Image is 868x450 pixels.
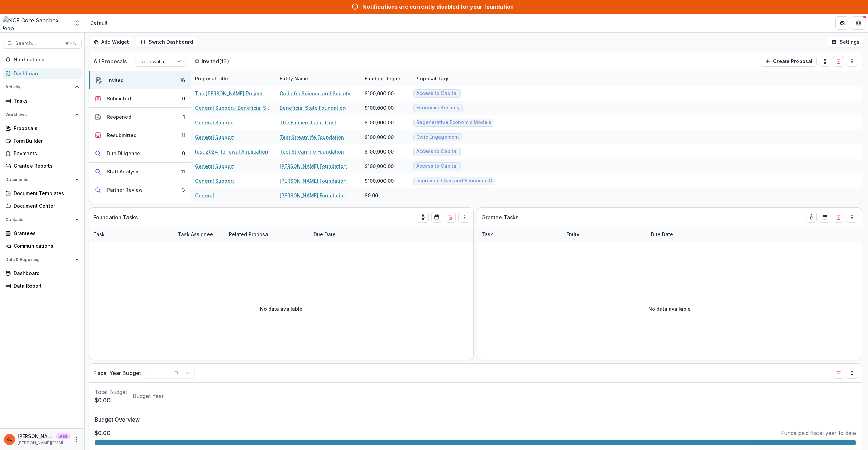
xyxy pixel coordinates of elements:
div: Proposal Tags [411,71,496,86]
button: Calendar [431,212,442,223]
span: Access to Capital [416,90,458,96]
div: Proposals [14,125,76,132]
div: Related Proposal [225,231,274,238]
span: Notifications [14,57,79,63]
button: Get Help [852,16,865,30]
div: 11 [181,131,185,139]
span: Access to Capital [416,163,458,169]
a: Dashboard [3,268,82,279]
div: Task [477,227,562,242]
div: Due Date [310,227,360,242]
div: 0 [182,150,185,157]
button: Drag [847,368,857,379]
button: Drag [847,212,857,223]
a: General Support [195,119,234,126]
a: General Support [195,134,234,141]
span: Improving Civic and Economic Outcomes for Marginalized Communities [416,178,586,184]
div: $100,000.00 [364,134,394,141]
div: $100,000.00 [364,148,394,155]
a: Code for Science and Society (CS&S) [280,90,356,97]
button: Switch Dashboard [136,37,197,47]
p: Budget Year [133,392,164,400]
button: Search... [3,38,82,49]
div: 3 [182,186,185,193]
a: Grantee Reports [3,160,82,171]
button: toggle-assigned-to-me [820,56,830,67]
div: Entity [562,227,647,242]
div: Default [90,19,108,26]
div: $100,000.00 [364,177,394,184]
div: Partner Review [107,186,143,193]
button: toggle-assigned-to-me [418,212,429,223]
div: Notifications are currently disabled for your foundation [362,3,514,11]
button: Delete card [833,368,844,379]
p: Grantee Tasks [481,213,518,221]
button: Staff Analysis11 [89,163,191,181]
div: Proposal Title [191,71,276,86]
div: Document Center [14,202,76,209]
div: Related Proposal [225,227,310,242]
img: NCF Core Sandbox logo [3,16,70,30]
button: Drag [458,212,469,223]
div: $100,000.00 [364,90,394,97]
a: [PERSON_NAME] Foundation [280,177,347,184]
a: Document Templates [3,188,82,199]
div: $100,000.00 [364,104,394,111]
a: Communications [3,240,82,251]
div: Entity Name [276,75,312,82]
button: Resubmitted11 [89,126,191,144]
a: General Support [195,163,234,170]
p: $0.00 [95,396,127,404]
div: Grantee Reports [14,162,76,169]
a: test 2024 Renewal Application [195,148,268,155]
div: Resubmitted [107,131,137,139]
div: Due Date [310,231,340,238]
button: Invited16 [89,71,191,89]
div: Communications [14,242,76,249]
p: No data available [260,305,302,312]
div: ⌘ + K [64,40,77,47]
p: No data available [648,305,691,312]
div: Funding Requested [360,71,411,86]
button: Delete card [833,56,844,67]
div: Form Builder [14,137,76,144]
a: General Support- Beneficial State Foundation [195,104,272,111]
div: Entity Name [276,71,360,86]
button: Open entity switcher [73,16,82,30]
p: Foundation Tasks [93,213,138,221]
span: Data & Reporting [5,257,72,262]
div: Proposal Tags [411,75,454,82]
p: Staff [56,433,70,439]
div: 1 [183,113,185,120]
a: Dashboard [3,68,82,79]
div: Proposal Title [191,75,232,82]
p: Fiscal Year Budget [93,369,141,377]
button: Partner Review3 [89,181,191,199]
div: Tasks [14,97,76,104]
div: Task Assignee [174,231,217,238]
div: Task Assignee [174,227,225,242]
a: Test Streamlife Foundation [280,148,344,155]
p: Funds paid fiscal year to date [781,429,856,437]
p: [PERSON_NAME][EMAIL_ADDRESS][DOMAIN_NAME] [18,440,70,446]
a: [PERSON_NAME] Foundation [280,192,347,199]
a: [PERSON_NAME] Foundation [280,163,347,170]
span: Economic Security [416,105,460,111]
a: Document Center [3,200,82,211]
div: Entity [562,231,584,238]
span: Documents [5,177,72,182]
div: Document Templates [14,190,76,197]
a: Data Report [3,280,82,291]
a: The Farmers Land Trust [280,119,336,126]
a: General Support [195,177,234,184]
div: Due Diligence [107,150,140,157]
div: Task [89,231,109,238]
div: Due Date [647,231,677,238]
p: Total Budget [95,388,127,396]
a: Beneficial State Foundation [280,104,346,111]
p: [PERSON_NAME] [18,433,54,440]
